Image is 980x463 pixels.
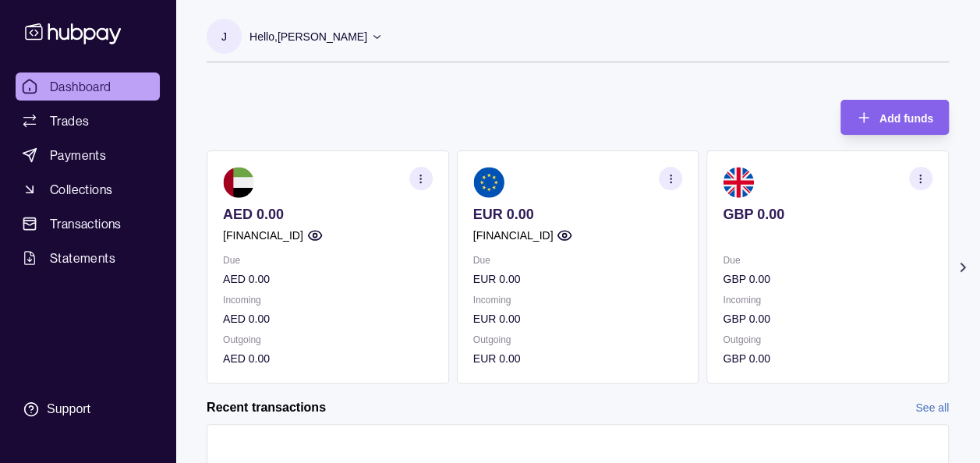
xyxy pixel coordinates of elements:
p: [FINANCIAL_ID] [223,227,303,244]
p: AED 0.00 [223,270,433,288]
span: Dashboard [50,77,111,96]
a: See all [915,399,949,416]
p: Due [723,252,932,269]
a: Collections [16,175,160,203]
p: Outgoing [223,331,433,348]
p: [FINANCIAL_ID] [473,227,554,244]
a: Payments [16,141,160,169]
p: Outgoing [473,331,683,348]
a: Statements [16,244,160,272]
p: AED 0.00 [223,206,433,223]
img: eu [473,167,504,198]
span: Trades [50,111,89,130]
button: Add funds [840,100,949,135]
a: Transactions [16,210,160,238]
p: Due [223,252,433,269]
div: Support [47,401,90,418]
p: AED 0.00 [223,350,433,367]
span: Transactions [50,214,122,233]
h2: Recent transactions [207,399,326,416]
p: EUR 0.00 [473,206,683,223]
p: EUR 0.00 [473,270,683,288]
img: gb [723,167,754,198]
p: GBP 0.00 [723,310,932,327]
a: Trades [16,107,160,135]
p: Outgoing [723,331,932,348]
p: GBP 0.00 [723,270,932,288]
a: Support [16,393,160,426]
span: Statements [50,249,115,267]
p: EUR 0.00 [473,350,683,367]
p: Due [473,252,683,269]
p: GBP 0.00 [723,350,932,367]
img: ae [223,167,254,198]
a: Dashboard [16,72,160,101]
p: Incoming [473,292,683,309]
span: Add funds [879,112,933,125]
p: EUR 0.00 [473,310,683,327]
span: Payments [50,146,106,164]
p: Hello, [PERSON_NAME] [249,28,367,45]
p: AED 0.00 [223,310,433,327]
p: J [221,28,227,45]
span: Collections [50,180,112,199]
p: GBP 0.00 [723,206,932,223]
p: Incoming [223,292,433,309]
p: Incoming [723,292,932,309]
